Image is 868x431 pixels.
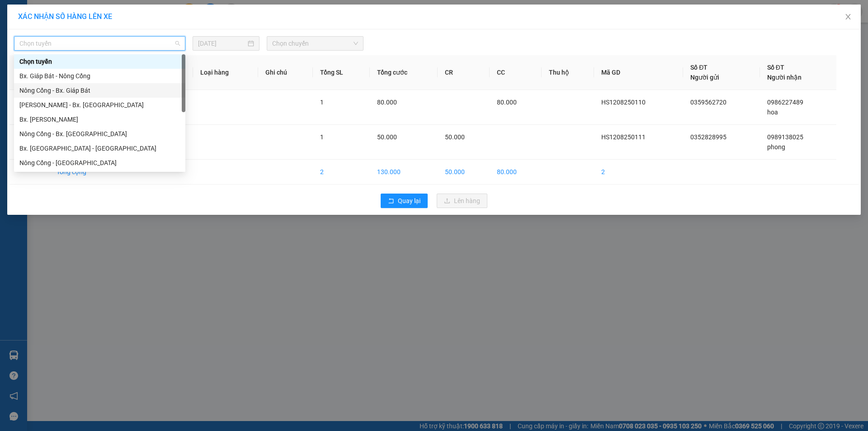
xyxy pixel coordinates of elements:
span: Chọn tuyến [19,37,180,50]
td: 50.000 [438,160,490,185]
div: Chọn tuyến [14,54,185,69]
td: 2 [313,160,370,185]
div: Nông Cống - Bắc Ninh [14,156,185,170]
span: rollback [388,198,394,205]
span: 0986227489 [767,99,803,106]
span: Số ĐT [690,64,708,71]
input: 12/08/2025 [198,38,246,48]
div: Bx. [GEOGRAPHIC_DATA] - [GEOGRAPHIC_DATA] [19,143,180,153]
th: Loại hàng [193,55,258,90]
span: Quay lại [398,196,420,206]
th: CC [490,55,542,90]
div: Chọn tuyến [19,57,180,66]
th: CR [438,55,490,90]
img: logo [5,26,24,58]
span: 1 [320,99,324,106]
span: HS1208250110 [96,37,149,46]
button: uploadLên hàng [437,194,487,208]
strong: PHIẾU BIÊN NHẬN [36,50,85,69]
div: Nông Cống - Bx. [GEOGRAPHIC_DATA] [19,129,180,139]
button: rollbackQuay lại [381,194,428,208]
td: 80.000 [490,160,542,185]
span: XÁC NHẬN SỐ HÀNG LÊN XE [18,12,112,21]
div: Bx. [PERSON_NAME] [19,114,180,124]
td: 130.000 [370,160,438,185]
th: Tổng cước [370,55,438,90]
td: 2 [9,125,49,160]
span: HS1208250110 [601,99,646,106]
span: 50.000 [377,133,397,141]
div: Bx. Giáp Bát - Nông Cống [19,71,180,81]
td: 2 [594,160,683,185]
div: Bx. Mỹ Đình - Nông Cống [14,141,185,156]
span: Người gửi [690,74,719,81]
span: 50.000 [445,133,465,141]
strong: CHUYỂN PHÁT NHANH ĐÔNG LÝ [30,7,92,37]
th: Thu hộ [542,55,594,90]
div: Bx. Giáp Bát - Nông Cống [14,69,185,83]
th: Mã GD [594,55,683,90]
span: 0359562720 [690,99,726,106]
div: Nông Cống - [GEOGRAPHIC_DATA] [19,158,180,168]
div: Nông Cống - Bx. Giáp Bát [14,83,185,98]
th: STT [9,55,49,90]
span: hoa [767,109,778,116]
span: 80.000 [497,99,517,106]
div: [PERSON_NAME] - Bx. [GEOGRAPHIC_DATA] [19,100,180,110]
td: Tổng cộng [49,160,116,185]
span: phong [767,143,785,151]
td: 1 [9,90,49,125]
span: SĐT XE [45,38,74,48]
span: Số ĐT [767,64,784,71]
span: Chọn chuyến [272,37,358,50]
span: HS1208250111 [601,133,646,141]
span: 0352828995 [690,133,726,141]
span: close [844,13,852,20]
th: Ghi chú [258,55,313,90]
span: 1 [320,133,324,141]
th: Tổng SL [313,55,370,90]
span: 80.000 [377,99,397,106]
div: Bx. Gia Lâm - Như Thanh [14,112,185,127]
div: Như Thanh - Bx. Gia Lâm [14,98,185,112]
span: 0989138025 [767,133,803,141]
span: Người nhận [767,74,802,81]
div: Nông Cống - Bx. Mỹ Đình [14,127,185,141]
button: Close [835,5,861,30]
div: Nông Cống - Bx. Giáp Bát [19,85,180,95]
